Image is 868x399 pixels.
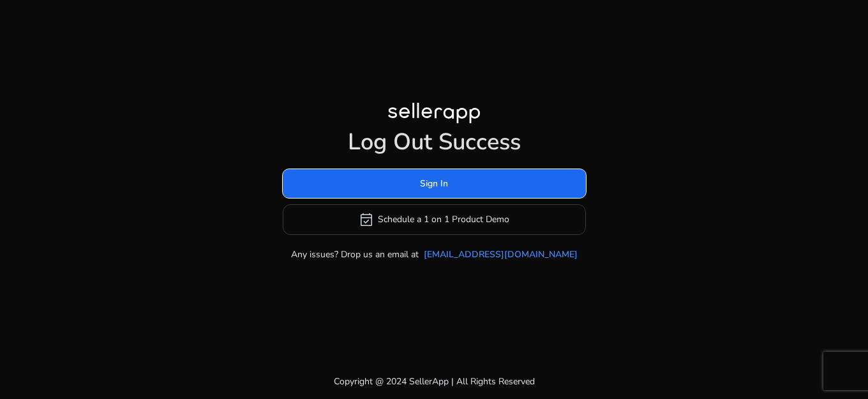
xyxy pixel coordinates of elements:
[359,212,374,227] span: event_available
[291,248,419,261] p: Any issues? Drop us an email at
[420,177,448,190] span: Sign In
[283,204,586,235] button: event_availableSchedule a 1 on 1 Product Demo
[283,169,586,198] button: Sign In
[424,248,578,261] a: [EMAIL_ADDRESS][DOMAIN_NAME]
[283,128,586,156] h1: Log Out Success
